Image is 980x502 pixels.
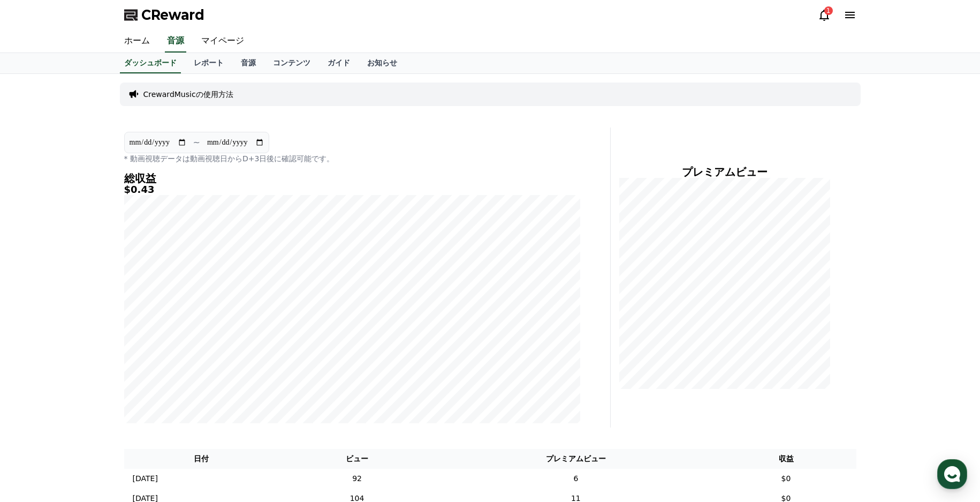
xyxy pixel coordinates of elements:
h4: プレミアムビュー [619,166,831,178]
a: CReward [124,6,204,24]
span: Settings [158,356,185,364]
th: プレミアムビュー [436,449,716,469]
h5: $0.43 [124,184,580,195]
span: Messages [89,356,120,365]
a: コンテンツ [264,53,319,73]
a: お知らせ [359,53,406,73]
div: 1 [824,6,833,15]
a: 音源 [165,30,186,53]
a: Settings [138,340,206,366]
a: ガイド [319,53,359,73]
p: * 動画視聴データは動画視聴日からD+3日後に確認可能です。 [124,153,580,164]
h4: 総収益 [124,173,580,184]
td: $0 [716,469,856,489]
a: Home [3,340,71,366]
p: ~ [193,136,200,149]
th: 収益 [716,449,856,469]
a: ダッシュボード [120,53,181,73]
span: Home [27,356,46,364]
a: レポート [185,53,232,73]
th: 日付 [124,449,278,469]
td: 92 [278,469,436,489]
p: [DATE] [133,473,158,484]
td: 6 [436,469,716,489]
a: CrewardMusicの使用方法 [143,89,233,100]
span: CReward [141,6,204,24]
a: ホーム [116,30,158,53]
a: 音源 [232,53,264,73]
a: マイページ [193,30,253,53]
a: 1 [818,9,831,21]
th: ビュー [278,449,436,469]
a: Messages [71,340,138,366]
